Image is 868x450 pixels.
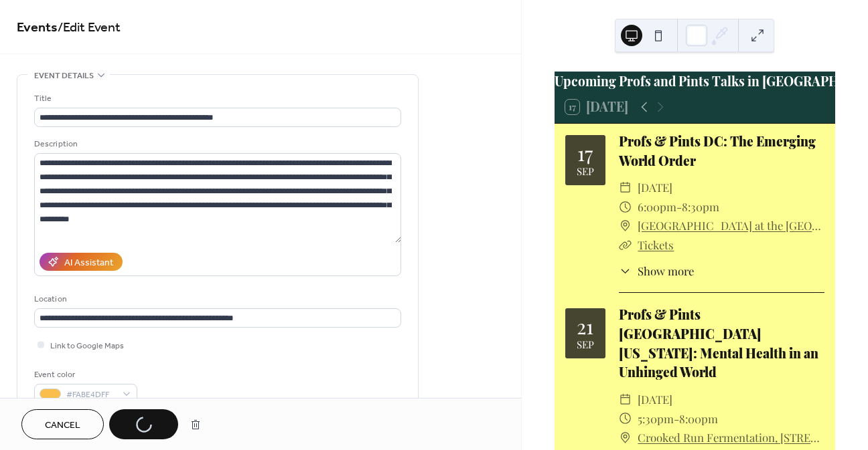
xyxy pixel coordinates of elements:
span: [DATE] [638,178,672,197]
a: Profs & Pints [GEOGRAPHIC_DATA][US_STATE]: Mental Health in an Unhinged World [619,306,818,380]
span: 5:30pm [638,409,674,429]
a: [GEOGRAPHIC_DATA] at the [GEOGRAPHIC_DATA], [STREET_ADDRESS][US_STATE][US_STATE] [638,216,824,235]
div: ​ [619,216,632,235]
div: Location [34,292,399,306]
span: / Edit Event [58,15,121,41]
span: 6:00pm [638,197,676,217]
button: Cancel [21,409,104,439]
div: AI Assistant [64,256,113,270]
div: Event color [34,368,135,382]
a: Profs & Pints DC: The Emerging World Order [619,132,816,169]
div: ​ [619,178,632,197]
div: ​ [619,235,632,255]
div: Description [34,137,399,151]
div: ​ [619,390,632,409]
span: #FABE4DFF [66,388,116,402]
div: Upcoming Profs and Pints Talks in [GEOGRAPHIC_DATA][US_STATE] [555,72,835,91]
div: 17 [577,143,593,163]
span: [DATE] [638,390,672,409]
span: Link to Google Maps [50,339,124,353]
span: - [676,197,682,217]
div: ​ [619,428,632,447]
span: - [674,409,679,429]
div: Sep [577,340,594,350]
a: Crooked Run Fermentation, [STREET_ADDRESS][PERSON_NAME] [638,428,824,447]
div: ​ [619,197,632,217]
span: Event details [34,69,94,83]
span: Cancel [45,419,80,433]
div: Sep [577,166,594,177]
span: 8:30pm [682,197,719,217]
button: AI Assistant [40,253,123,271]
div: Title [34,92,399,106]
div: ​ [619,263,632,279]
a: Events [17,15,58,41]
span: 8:00pm [679,409,718,429]
div: ​ [619,409,632,429]
div: 21 [577,316,593,336]
a: Tickets [638,237,674,252]
button: ​Show more [619,263,695,279]
span: Show more [638,263,694,279]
